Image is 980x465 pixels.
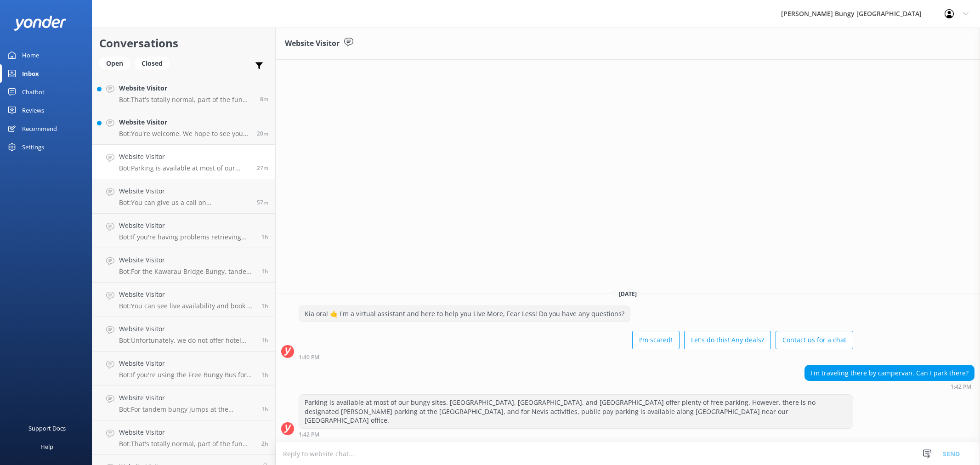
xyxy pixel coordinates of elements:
[261,233,268,241] span: Sep 01 2025 12:56pm (UTC +12:00) Pacific/Auckland
[22,83,45,101] div: Chatbot
[119,358,255,369] h4: Website Visitor
[776,331,853,349] button: Contact us for a chat
[119,152,250,162] h4: Website Visitor
[135,57,170,70] div: Closed
[22,101,44,119] div: Reviews
[299,306,630,322] div: Kia ora! 🤙 I'm a virtual assistant and here to help you Live More, Fear Less! Do you have any que...
[119,267,255,276] p: Bot: For the Kawarau Bridge Bungy, tandem jumpers have a maximum combined weight limit of 235kg, ...
[99,58,135,68] a: Open
[257,130,268,137] span: Sep 01 2025 01:49pm (UTC +12:00) Pacific/Auckland
[119,96,253,104] p: Bot: That's totally normal, part of the fun and what leads to feeling accomplished post activity....
[119,336,255,345] p: Bot: Unfortunately, we do not offer hotel pickups at any of our locations.
[299,431,853,437] div: Sep 01 2025 01:42pm (UTC +12:00) Pacific/Auckland
[99,34,268,52] h2: Conversations
[613,290,642,298] span: [DATE]
[684,331,771,349] button: Let's do this! Any deals?
[92,283,275,317] a: Website VisitorBot:You can see live availability and book all of our experiences online or by usi...
[261,302,268,310] span: Sep 01 2025 12:35pm (UTC +12:00) Pacific/Auckland
[260,95,268,103] span: Sep 01 2025 02:01pm (UTC +12:00) Pacific/Auckland
[135,58,174,68] a: Closed
[805,365,974,381] div: I'm traveling there by campervan. Can I park there?
[119,198,250,207] p: Bot: You can give us a call on [PHONE_NUMBER] or [PHONE_NUMBER] to chat with a crew member. Our o...
[92,110,275,145] a: Website VisitorBot:You're welcome. We hope to see you at one of our [PERSON_NAME] locations soon!20m
[632,331,680,349] button: I'm scared!
[119,130,250,138] p: Bot: You're welcome. We hope to see you at one of our [PERSON_NAME] locations soon!
[299,354,853,360] div: Sep 01 2025 01:40pm (UTC +12:00) Pacific/Auckland
[92,317,275,352] a: Website VisitorBot:Unfortunately, we do not offer hotel pickups at any of our locations.1h
[119,405,255,414] p: Bot: For tandem bungy jumps at the [GEOGRAPHIC_DATA], the weight difference between the two jumpe...
[28,419,66,437] div: Support Docs
[261,267,268,275] span: Sep 01 2025 12:53pm (UTC +12:00) Pacific/Auckland
[285,38,340,50] h3: Website Visitor
[92,179,275,214] a: Website VisitorBot:You can give us a call on [PHONE_NUMBER] or [PHONE_NUMBER] to chat with a crew...
[22,64,39,83] div: Inbox
[119,427,255,437] h4: Website Visitor
[92,214,275,248] a: Website VisitorBot:If you're having problems retrieving your photos or videos, please email [EMAI...
[119,233,255,241] p: Bot: If you're having problems retrieving your photos or videos, please email [EMAIL_ADDRESS][DOM...
[257,164,268,172] span: Sep 01 2025 01:42pm (UTC +12:00) Pacific/Auckland
[299,395,853,428] div: Parking is available at most of our bungy sites. [GEOGRAPHIC_DATA], [GEOGRAPHIC_DATA], and [GEOGR...
[119,83,253,93] h4: Website Visitor
[257,198,268,206] span: Sep 01 2025 01:12pm (UTC +12:00) Pacific/Auckland
[119,117,250,127] h4: Website Visitor
[22,46,39,64] div: Home
[951,384,971,390] strong: 1:42 PM
[92,145,275,179] a: Website VisitorBot:Parking is available at most of our bungy sites. [GEOGRAPHIC_DATA], [GEOGRAPHI...
[119,255,255,265] h4: Website Visitor
[299,432,319,437] strong: 1:42 PM
[261,371,268,379] span: Sep 01 2025 12:34pm (UTC +12:00) Pacific/Auckland
[119,371,255,379] p: Bot: If you're using the Free Bungy Bus for an 11:20 catapult, the bus departure time is 11:20. P...
[119,164,250,172] p: Bot: Parking is available at most of our bungy sites. [GEOGRAPHIC_DATA], [GEOGRAPHIC_DATA], and [...
[92,248,275,283] a: Website VisitorBot:For the Kawarau Bridge Bungy, tandem jumpers have a maximum combined weight li...
[22,138,44,156] div: Settings
[99,57,130,70] div: Open
[119,186,250,196] h4: Website Visitor
[119,393,255,403] h4: Website Visitor
[119,289,255,300] h4: Website Visitor
[261,440,268,448] span: Sep 01 2025 11:42am (UTC +12:00) Pacific/Auckland
[119,302,255,310] p: Bot: You can see live availability and book all of our experiences online or by using the tool be...
[299,355,319,360] strong: 1:40 PM
[22,119,57,138] div: Recommend
[92,386,275,420] a: Website VisitorBot:For tandem bungy jumps at the [GEOGRAPHIC_DATA], the weight difference between...
[261,336,268,344] span: Sep 01 2025 12:35pm (UTC +12:00) Pacific/Auckland
[119,440,255,448] p: Bot: That's totally normal, part of the fun and what leads to feeling accomplished post activity....
[261,405,268,413] span: Sep 01 2025 12:14pm (UTC +12:00) Pacific/Auckland
[40,437,53,456] div: Help
[119,221,255,231] h4: Website Visitor
[804,383,974,390] div: Sep 01 2025 01:42pm (UTC +12:00) Pacific/Auckland
[119,324,255,334] h4: Website Visitor
[92,352,275,386] a: Website VisitorBot:If you're using the Free Bungy Bus for an 11:20 catapult, the bus departure ti...
[92,76,275,110] a: Website VisitorBot:That's totally normal, part of the fun and what leads to feeling accomplished ...
[92,420,275,455] a: Website VisitorBot:That's totally normal, part of the fun and what leads to feeling accomplished ...
[14,16,67,31] img: yonder-white-logo.png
